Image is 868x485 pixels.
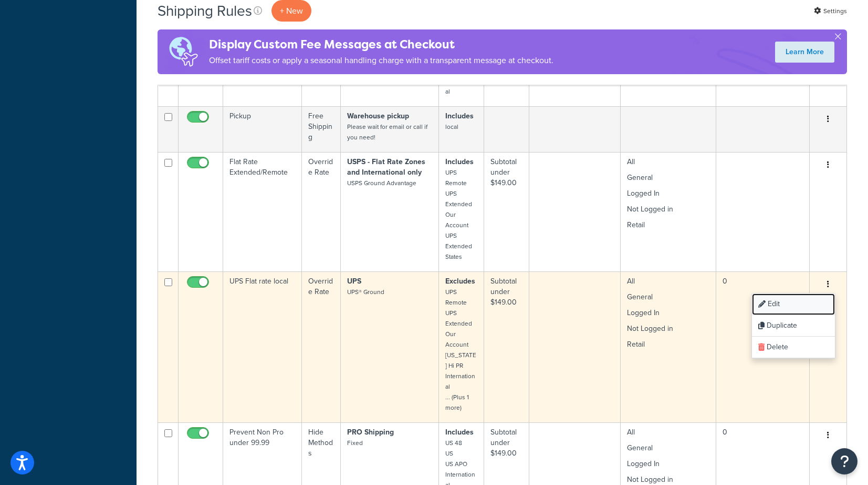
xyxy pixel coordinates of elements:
small: Fixed [347,438,363,448]
td: UPS Flat rate local [223,271,302,422]
strong: USPS - Flat Rate Zones and International only [347,156,425,178]
td: Subtotal under $149.00 [484,152,529,271]
p: Logged In [627,308,709,318]
p: General [627,443,709,453]
a: Settings [814,4,847,18]
small: USPS Ground Advantage [347,178,416,188]
a: Delete [752,337,835,358]
strong: PRO Shipping [347,427,394,438]
td: Flat Rate Extended/Remote [223,152,302,271]
p: Logged In [627,188,709,199]
td: 0 [716,271,809,422]
td: All [621,152,716,271]
p: General [627,173,709,183]
td: Pickup [223,106,302,152]
a: Duplicate [752,315,835,337]
p: General [627,292,709,302]
td: Free Shipping [302,106,341,152]
p: Not Logged in [627,474,709,485]
strong: Includes [445,427,474,438]
strong: Warehouse pickup [347,110,409,122]
a: Learn More [775,42,834,63]
small: UPS® Ground [347,287,384,297]
p: Retail [627,339,709,350]
strong: Excludes [445,276,475,287]
small: Please wait for email or call if you need! [347,122,427,142]
h4: Display Custom Fee Messages at Checkout [209,36,553,53]
td: Subtotal under $149.00 [484,271,529,422]
strong: Includes [445,110,474,122]
small: local [445,122,458,132]
small: UPS Remote UPS Extended Our Account UPS Extended States [445,168,472,261]
strong: UPS [347,276,361,287]
strong: Includes [445,156,474,167]
small: UPS Remote UPS Extended Our Account [US_STATE] Hi PR International ... (Plus 1 more) [445,287,476,412]
p: Not Logged in [627,324,709,334]
p: Not Logged in [627,204,709,215]
td: Override Rate [302,152,341,271]
td: Override Rate [302,271,341,422]
p: Logged In [627,459,709,469]
td: All [621,271,716,422]
img: duties-banner-06bc72dcb5fe05cb3f9472aba00be2ae8eb53ab6f0d8bb03d382ba314ac3c341.png [158,29,209,74]
button: Open Resource Center [831,448,857,474]
p: Retail [627,220,709,230]
h1: Shipping Rules [158,1,252,21]
p: Offset tariff costs or apply a seasonal handling charge with a transparent message at checkout. [209,53,553,68]
a: Edit [752,294,835,315]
